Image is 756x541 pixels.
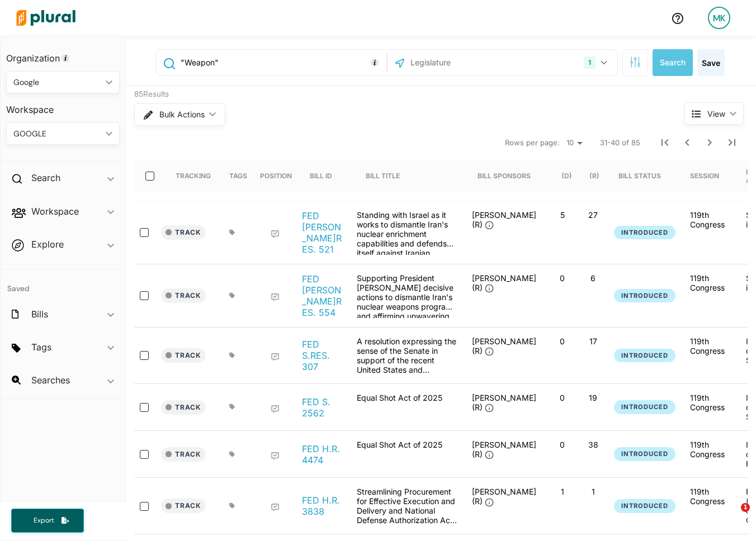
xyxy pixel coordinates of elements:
p: 0 [551,336,573,346]
span: [PERSON_NAME] (R) [472,393,536,412]
div: Bill ID [310,172,332,180]
div: (D) [561,160,572,192]
div: Bill ID [310,160,342,192]
span: [PERSON_NAME] (R) [472,487,536,506]
div: Tracking [176,172,211,180]
div: Add tags [229,404,235,410]
div: Add tags [229,352,235,359]
div: Add tags [229,229,235,236]
input: Legislature [409,52,529,73]
div: 119th Congress [690,393,728,412]
div: 119th Congress [690,487,728,506]
h2: Explore [31,238,64,250]
a: FED [PERSON_NAME]RES. 554 [302,273,344,318]
a: FED S. 2562 [302,396,344,419]
a: FED [PERSON_NAME]RES. 521 [302,210,344,255]
input: select-row-federal-119-hr4474 [140,450,149,459]
div: Session [690,172,719,180]
button: Introduced [614,499,675,513]
button: Introduced [614,349,675,363]
a: FED H.R. 4474 [302,443,344,466]
h2: Search [31,172,60,184]
p: 5 [551,210,573,220]
span: Bulk Actions [159,111,205,118]
span: [PERSON_NAME] (R) [472,210,536,229]
div: Add Position Statement [271,353,280,362]
div: Supporting President [PERSON_NAME] decisive actions to dismantle Iran's nuclear weapons program a... [351,273,463,318]
div: Bill Status [618,172,661,180]
div: Session [690,160,729,192]
div: Tracking [176,160,211,192]
button: Introduced [614,226,675,240]
button: Next Page [698,131,721,154]
div: Add tags [229,451,235,458]
button: Track [161,400,206,415]
p: 1 [582,487,604,496]
div: (D) [561,172,572,180]
div: 119th Congress [690,336,728,355]
button: Introduced [614,400,675,414]
div: Bill Title [366,160,410,192]
h2: Bills [31,308,48,320]
div: Add Position Statement [271,503,280,512]
div: 119th Congress [690,440,728,459]
div: Add Position Statement [271,405,280,414]
button: Bulk Actions [134,103,225,126]
h2: Searches [31,374,70,386]
span: Search Filters [630,56,641,66]
p: 1 [551,487,573,496]
div: Tags [229,160,247,192]
div: Bill Sponsors [478,172,531,180]
div: Google [13,77,101,88]
div: Add Position Statement [271,452,280,461]
a: FED H.R. 3838 [302,495,344,517]
p: 27 [582,210,604,220]
div: 119th Congress [690,273,728,292]
div: A resolution expressing the sense of the Senate in support of the recent United States and [DEMOG... [351,336,463,374]
input: select-row-federal-119-s2562 [140,403,149,412]
button: Export [11,509,84,533]
a: MK [699,2,739,34]
button: Last Page [721,131,743,154]
span: 1 [741,503,750,512]
button: Track [161,288,206,303]
div: (R) [589,160,599,192]
h2: Workspace [31,205,79,217]
button: Track [161,348,206,363]
div: Add Position Statement [271,230,280,239]
a: FED S.RES. 307 [302,339,344,372]
div: Position [260,160,292,192]
button: Track [161,225,206,240]
div: Tooltip anchor [60,53,70,63]
button: 1 [579,52,615,73]
input: select-row-federal-119-hres554 [140,291,149,300]
button: Track [161,499,206,513]
p: 38 [582,440,604,449]
div: Tooltip anchor [370,58,380,68]
h4: Saved [1,269,125,297]
input: select-row-federal-119-hres521 [140,228,149,237]
span: Export [26,516,62,525]
h3: Organization [6,42,120,67]
div: Standing with Israel as it works to dismantle Iran's nuclear enrichment capabilities and defends ... [351,210,463,255]
button: Save [697,49,725,76]
button: First Page [654,131,676,154]
div: Bill Title [366,172,400,180]
p: 19 [582,393,604,402]
div: 119th Congress [690,210,728,229]
div: Add tags [229,502,235,509]
div: Position [260,172,292,180]
span: View [707,108,725,120]
div: Bill Sponsors [478,160,531,192]
input: select-row-federal-119-hr3838 [140,502,149,511]
input: select-row-federal-119-sres307 [140,351,149,360]
p: 6 [582,273,604,283]
p: 0 [551,440,573,449]
div: Streamlining Procurement for Effective Execution and Delivery and National Defense Authorization ... [351,487,463,525]
iframe: Intercom live chat [718,503,745,530]
div: GOOGLE [13,128,101,140]
p: 0 [551,393,573,402]
p: 0 [551,273,573,283]
h3: Workspace [6,93,120,118]
div: Tags [229,172,247,180]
